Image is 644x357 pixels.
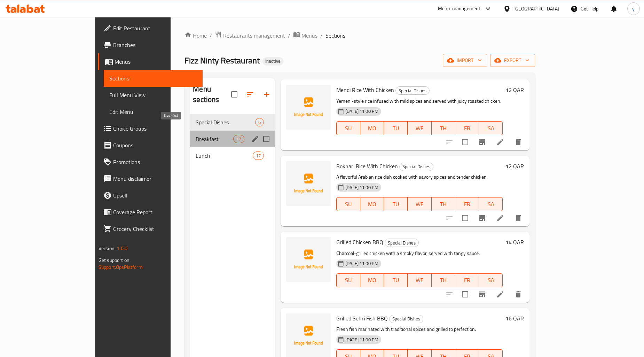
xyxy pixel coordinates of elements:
[113,174,197,183] span: Menu disclaimer
[215,31,285,40] a: Restaurants management
[262,57,283,65] div: Inactive
[104,103,203,120] a: Edit Menu
[113,141,197,149] span: Coupons
[109,74,197,83] span: Sections
[196,118,255,126] span: Special Dishes
[455,197,479,211] button: FR
[343,184,381,191] span: [DATE] 11:00 PM
[196,135,233,143] span: Breakfast
[339,123,358,133] span: SU
[458,275,476,285] span: FR
[113,124,197,133] span: Choice Groups
[113,41,197,49] span: Branches
[360,273,384,287] button: MO
[496,56,529,65] span: export
[479,273,503,287] button: SA
[384,273,408,287] button: TU
[479,197,503,211] button: SA
[336,273,360,287] button: SU
[510,286,527,303] button: delete
[98,53,203,70] a: Menus
[443,54,487,67] button: import
[410,275,429,285] span: WE
[336,85,394,95] span: Mendi Rice With Chicken
[190,114,275,131] div: Special Dishes6
[496,290,504,298] a: Edit menu item
[336,325,503,334] p: Fresh fish marinated with traditional spices and grilled to perfection.
[193,84,231,105] h2: Menu sections
[408,273,431,287] button: WE
[113,225,197,233] span: Grocery Checklist
[113,158,197,166] span: Promotions
[343,108,381,115] span: [DATE] 11:00 PM
[363,123,381,133] span: MO
[98,204,203,220] a: Coverage Report
[336,197,360,211] button: SU
[505,313,524,323] h6: 16 QAR
[434,275,453,285] span: TH
[385,239,418,247] span: Special Dishes
[455,121,479,135] button: FR
[223,31,285,40] span: Restaurants management
[336,121,360,135] button: SU
[242,86,258,103] span: Sort sections
[505,85,524,95] h6: 12 QAR
[385,239,419,247] div: Special Dishes
[505,161,524,171] h6: 12 QAR
[325,31,345,40] span: Sections
[432,197,455,211] button: TH
[98,170,203,187] a: Menu disclaimer
[339,199,358,209] span: SU
[513,5,559,13] div: [GEOGRAPHIC_DATA]
[482,275,500,285] span: SA
[184,31,535,40] nav: breadcrumb
[510,134,527,150] button: delete
[458,287,472,302] span: Select to update
[490,54,535,67] button: export
[253,152,264,160] div: items
[301,31,317,40] span: Menus
[98,37,203,53] a: Branches
[196,152,252,160] span: Lunch
[363,199,381,209] span: MO
[390,315,423,323] span: Special Dishes
[482,123,500,133] span: SA
[233,135,244,143] div: items
[482,199,500,209] span: SA
[190,111,275,167] nav: Menu sections
[253,153,264,159] span: 17
[387,275,405,285] span: TU
[363,275,381,285] span: MO
[505,237,524,247] h6: 14 QAR
[288,31,290,40] li: /
[184,53,260,68] span: Fizz Ninty Restaurant
[210,31,212,40] li: /
[339,275,358,285] span: SU
[104,70,203,87] a: Sections
[190,131,275,147] div: Breakfast17edit
[113,24,197,32] span: Edit Restaurant
[336,161,398,171] span: Bokhari Rice With Chicken
[458,211,472,225] span: Select to update
[98,154,203,170] a: Promotions
[396,87,429,95] span: Special Dishes
[320,31,323,40] li: /
[98,137,203,154] a: Coupons
[113,208,197,216] span: Coverage Report
[286,161,331,206] img: Bokhari Rice With Chicken
[434,199,453,209] span: TH
[104,87,203,103] a: Full Menu View
[262,58,283,64] span: Inactive
[256,119,264,126] span: 6
[384,121,408,135] button: TU
[632,5,635,13] span: y
[434,123,453,133] span: TH
[99,244,116,253] span: Version:
[410,199,429,209] span: WE
[98,120,203,137] a: Choice Groups
[474,210,490,226] button: Branch-specific-item
[336,173,503,181] p: A flavorful Arabian rice dish cooked with savory spices and tender chicken.
[387,123,405,133] span: TU
[474,286,490,303] button: Branch-specific-item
